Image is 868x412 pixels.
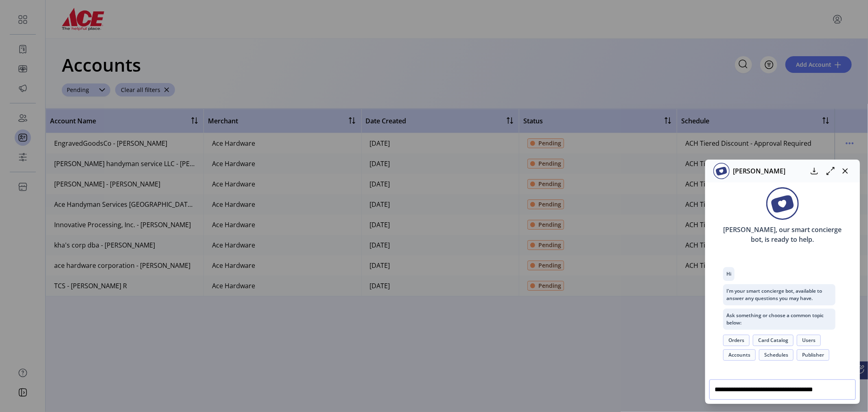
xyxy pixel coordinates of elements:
button: Schedules [759,349,794,361]
p: Ask something or choose a common topic below: [723,309,835,330]
p: [PERSON_NAME], our smart concierge bot, is ready to help. [710,220,855,249]
button: Users [797,335,821,346]
button: Orders [723,335,750,346]
p: Hi [723,267,735,281]
button: Publisher [797,349,829,361]
button: Card Catalog [753,335,794,346]
button: Accounts [723,349,756,361]
p: I’m your smart concierge bot, available to answer any questions you may have. [723,284,835,305]
p: [PERSON_NAME] [730,166,785,176]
